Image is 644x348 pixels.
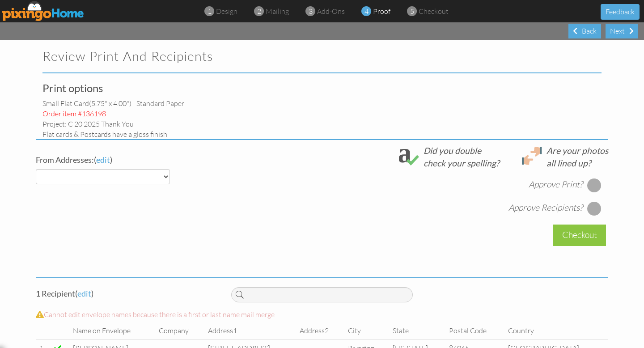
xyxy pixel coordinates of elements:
[216,7,237,16] span: design
[42,109,220,119] div: Order item #136198
[419,7,449,16] span: checkout
[445,322,504,340] td: Postal Code
[42,82,213,94] h3: Print options
[344,322,390,340] td: City
[424,144,500,157] div: Did you double
[42,119,220,129] div: Project: C 20 2025 Thank You
[399,147,419,165] img: check_spelling.svg
[36,155,94,165] span: From Addresses:
[204,322,296,340] td: Address1
[36,310,608,320] div: Cannot edit envelope names because there is a first or last name mail merge
[69,322,155,340] td: Name on Envelope
[309,6,313,17] span: 3
[257,6,261,17] span: 2
[133,99,184,108] span: - Standard paper
[601,4,640,20] button: Feedback
[606,24,638,38] div: Next
[42,129,220,140] div: Flat cards & Postcards have a gloss finish
[155,322,204,340] td: Company
[364,6,369,17] span: 4
[77,289,91,298] span: edit
[266,7,289,16] span: mailing
[96,155,110,165] span: edit
[553,225,606,246] div: Checkout
[42,98,220,109] div: small flat card
[36,289,218,298] h4: 1 Recipient ( )
[317,7,345,16] span: add-ons
[547,144,608,157] div: Are your photos
[89,99,131,108] span: (5.75" x 4.00")
[547,157,608,169] div: all lined up?
[373,7,390,16] span: proof
[389,322,445,340] td: State
[529,178,583,191] div: Approve Print?
[208,6,212,17] span: 1
[410,6,414,17] span: 5
[508,202,583,214] div: Approve Recipients?
[522,147,542,165] img: lineup.svg
[42,49,306,64] h2: Review Print and Recipients
[568,24,601,38] div: Back
[296,322,344,340] td: Address2
[36,156,218,165] h4: ( )
[504,322,608,340] td: Country
[2,1,85,21] img: pixingo logo
[424,157,500,169] div: check your spelling?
